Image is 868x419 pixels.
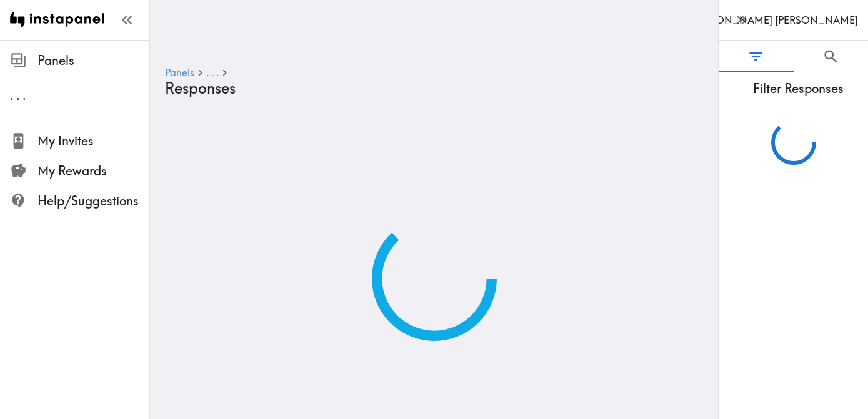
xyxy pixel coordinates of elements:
[689,13,858,27] h6: [PERSON_NAME] [PERSON_NAME]
[37,52,149,69] span: Panels
[37,192,149,210] span: Help/Suggestions
[719,41,794,72] button: Filter Responses
[16,87,20,103] span: .
[10,87,14,103] span: .
[165,67,194,79] a: Panels
[165,79,693,97] h4: Responses
[729,80,868,97] span: Filter Responses
[216,66,219,79] span: .
[211,66,214,79] span: .
[37,132,149,150] span: My Invites
[22,87,26,103] span: .
[822,48,839,65] span: Search
[37,162,149,180] span: My Rewards
[206,67,219,79] a: ...
[206,66,209,79] span: .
